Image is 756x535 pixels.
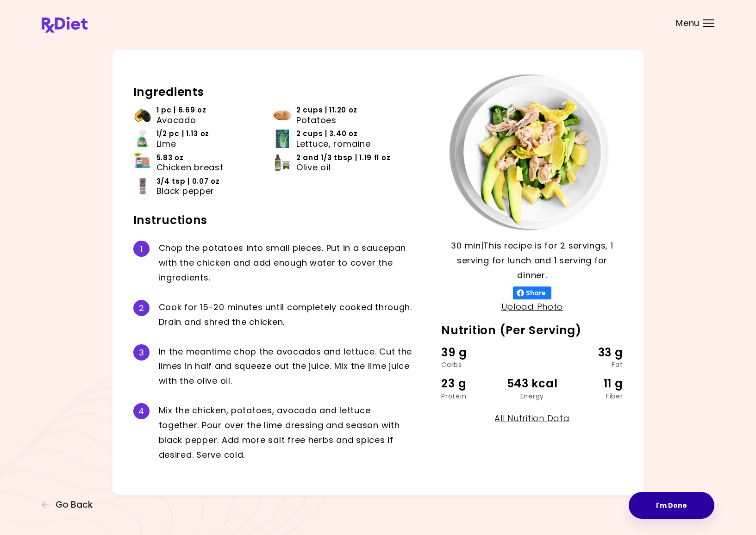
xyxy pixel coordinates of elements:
[156,162,224,173] span: Chicken breast
[156,139,176,149] span: Lime
[562,361,623,368] div: Fat
[513,286,551,299] button: Share
[156,186,215,196] span: Black pepper
[494,412,569,424] a: All Nutrition Data
[441,361,502,368] div: Carbs
[133,85,413,100] h2: Ingredients
[562,393,623,399] div: Fiber
[501,301,563,312] a: Upload Photo
[133,213,413,228] h2: Instructions
[133,241,150,257] div: 1
[441,375,502,392] div: 23 g
[296,139,371,149] span: Lettuce, romaine
[156,129,210,139] span: 1/2 pc | 1.13 oz
[296,105,357,115] span: 2 cups | 11.20 oz
[133,344,150,361] div: 3
[502,393,562,399] div: Energy
[56,500,93,510] span: Go Back
[296,153,390,163] span: 2 and 1/3 tbsp | 1.19 fl oz
[156,176,220,187] span: 3/4 tsp | 0.07 oz
[42,500,97,510] button: Go Back
[441,393,502,399] div: Protein
[629,492,714,519] button: I'm Done
[159,241,413,285] div: C h o p t h e p o t a t o e s i n t o s m a l l p i e c e s . P u t i n a s a u c e p a n w i t h...
[441,238,623,283] p: 30 min | This recipe is for 2 servings, 1 serving for lunch and 1 serving for dinner.
[296,129,358,139] span: 2 cups | 3.40 oz
[156,105,206,115] span: 1 pc | 6.69 oz
[159,403,413,462] div: M i x t h e c h i c k e n , p o t a t o e s , a v o c a d o a n d l e t t u c e t o g e t h e r ....
[441,344,502,361] div: 39 g
[42,17,87,33] img: RxDiet
[524,289,548,297] span: Share
[156,153,184,163] span: 5.83 oz
[441,323,623,338] h2: Nutrition (Per Serving)
[133,403,150,419] div: 4
[159,344,413,389] div: I n t h e m e a n t i m e c h o p t h e a v o c a d o s a n d l e t t u c e . C u t t h e l i m e...
[562,344,623,361] div: 33 g
[296,162,331,173] span: Olive oil
[562,375,623,392] div: 11 g
[296,115,337,125] span: Potatoes
[133,300,150,316] div: 2
[676,19,700,27] span: Menu
[156,115,196,125] span: Avocado
[159,300,413,330] div: C o o k f o r 1 5 - 2 0 m i n u t e s u n t i l c o m p l e t e l y c o o k e d t h r o u g h . D...
[502,375,562,392] div: 543 kcal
